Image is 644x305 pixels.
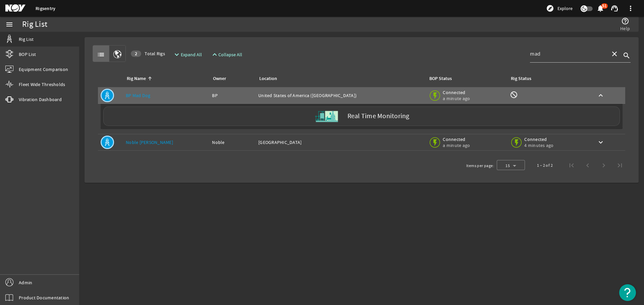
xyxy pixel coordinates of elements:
[131,50,165,57] span: Total Rigs
[258,139,423,146] div: [GEOGRAPHIC_DATA]
[524,136,553,142] span: Connected
[258,75,420,82] div: Location
[623,52,631,60] i: search
[597,91,605,99] mat-icon: keyboard_arrow_up
[543,3,575,14] button: Explore
[610,4,619,12] mat-icon: support_agent
[5,20,13,28] mat-icon: menu
[623,0,639,16] button: more_vert
[19,51,36,58] span: BOP List
[101,106,623,126] a: Real Time Monitoring
[511,75,531,82] div: Rig Status
[218,51,242,58] span: Collapse All
[131,51,141,57] div: 2
[537,162,553,169] div: 1 – 2 of 2
[19,279,32,286] span: Admin
[258,92,423,99] div: United States of America ([GEOGRAPHIC_DATA])
[443,95,471,101] span: a minute ago
[597,138,605,146] mat-icon: keyboard_arrow_down
[126,139,173,145] a: Noble [PERSON_NAME]
[211,51,216,59] mat-icon: expand_less
[212,75,250,82] div: Owner
[530,50,605,58] input: Search...
[466,162,494,169] div: Items per page:
[347,113,410,120] label: Real Time Monitoring
[429,75,452,82] div: BOP Status
[173,51,178,59] mat-icon: expand_more
[443,142,471,148] span: a minute ago
[610,50,619,58] mat-icon: close
[524,142,553,148] span: 4 minutes ago
[22,21,47,28] div: Rig List
[213,75,226,82] div: Owner
[620,25,630,32] span: Help
[19,66,68,73] span: Equipment Comparison
[314,104,339,129] img: Skid.svg
[170,49,205,61] button: Expand All
[19,36,34,43] span: Rig List
[97,51,105,59] mat-icon: list
[36,5,55,12] a: Rigsentry
[546,4,554,12] mat-icon: explore
[212,92,253,99] div: BP
[126,92,151,98] a: BP Mad Dog
[5,95,13,103] mat-icon: vibration
[126,75,204,82] div: Rig Name
[621,17,629,25] mat-icon: help_outline
[557,5,573,12] span: Explore
[127,75,146,82] div: Rig Name
[443,89,471,95] span: Connected
[596,4,604,12] mat-icon: notifications
[19,294,69,301] span: Product Documentation
[619,284,636,301] button: Open Resource Center
[19,81,65,88] span: Fleet Wide Thresholds
[212,139,253,146] div: Noble
[443,136,471,142] span: Connected
[259,75,277,82] div: Location
[181,51,202,58] span: Expand All
[208,49,245,61] button: Collapse All
[597,5,604,12] button: 51
[19,96,62,103] span: Vibration Dashboard
[510,91,518,99] mat-icon: Rig Monitoring not available for this rig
